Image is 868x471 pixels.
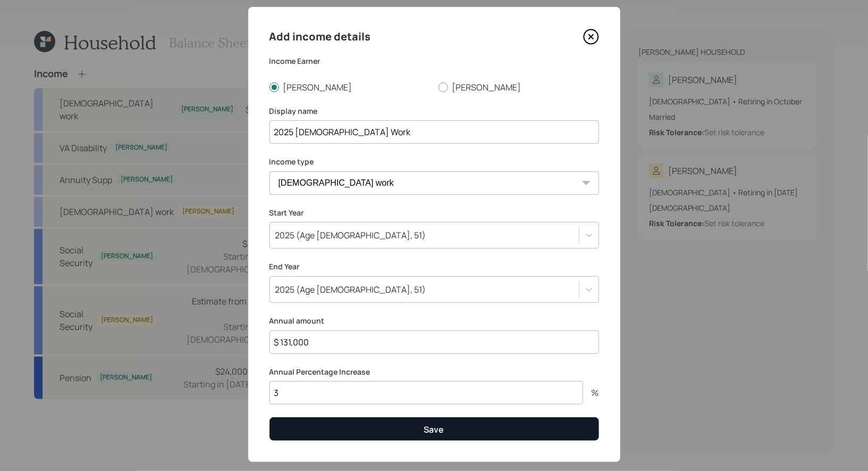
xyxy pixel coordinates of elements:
[269,156,599,167] label: Income type
[269,417,599,440] button: Save
[275,284,426,295] div: 2025 (Age [DEMOGRAPHIC_DATA], 51)
[275,229,426,241] div: 2025 (Age [DEMOGRAPHIC_DATA], 51)
[269,261,599,272] label: End Year
[269,367,599,377] label: Annual Percentage Increase
[269,56,599,67] label: Income Earner
[424,424,444,435] div: Save
[269,106,599,117] label: Display name
[269,316,599,326] label: Annual amount
[269,28,371,45] h4: Add income details
[269,208,599,218] label: Start Year
[583,389,599,397] div: %
[269,81,430,93] label: [PERSON_NAME]
[439,81,599,93] label: [PERSON_NAME]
